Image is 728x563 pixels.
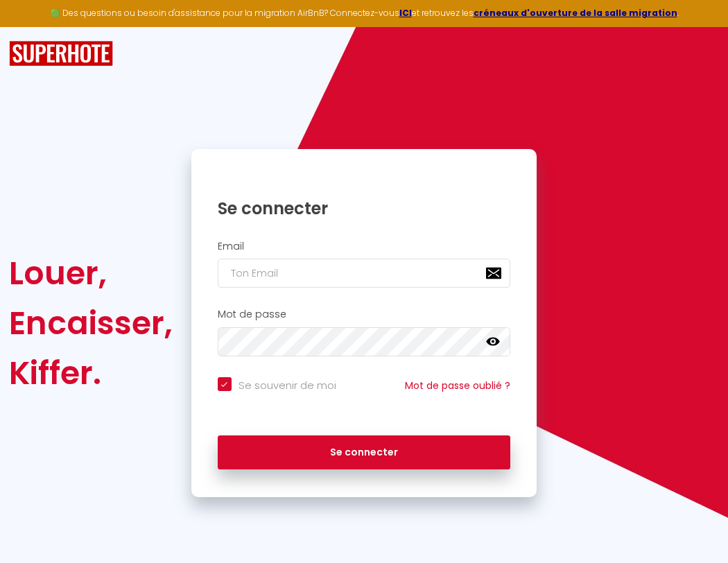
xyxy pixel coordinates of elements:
[9,248,173,298] div: Louer,
[474,7,677,19] a: créneaux d'ouverture de la salle migration
[399,7,412,19] a: ICI
[218,309,511,320] h2: Mot de passe
[9,348,173,398] div: Kiffer.
[218,241,511,252] h2: Email
[9,41,113,67] img: SuperHote logo
[218,435,511,470] button: Se connecter
[218,198,511,219] h1: Se connecter
[218,259,511,288] input: Ton Email
[9,298,173,348] div: Encaisser,
[405,379,510,392] a: Mot de passe oublié ?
